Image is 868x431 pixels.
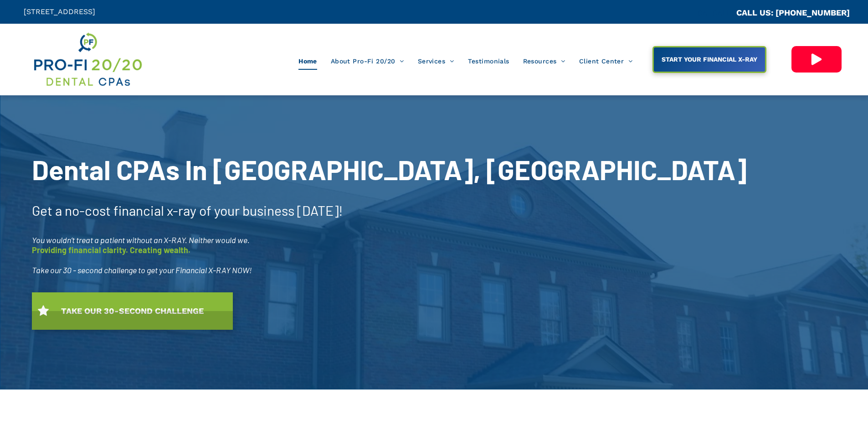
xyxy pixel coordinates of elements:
span: TAKE OUR 30-SECOND CHALLENGE [58,301,207,320]
a: Testimonials [461,52,516,70]
span: You wouldn’t treat a patient without an X-RAY. Neither would we. [32,235,250,245]
span: Providing financial clarity. Creating wealth. [32,245,190,255]
span: Dental CPAs In [GEOGRAPHIC_DATA], [GEOGRAPHIC_DATA] [32,153,747,186]
span: Get a [32,202,62,218]
a: CALL US: [PHONE_NUMBER] [736,8,850,17]
a: Client Center [572,52,640,70]
a: Home [292,52,324,70]
span: CA::CALLC [698,9,736,17]
a: About Pro-Fi 20/20 [324,52,411,70]
img: Get Dental CPA Consulting, Bookkeeping, & Bank Loans [32,31,143,88]
a: START YOUR FINANCIAL X-RAY [652,46,766,73]
span: of your business [DATE]! [199,202,343,218]
span: Take our 30 - second challenge to get your Financial X-RAY NOW! [32,265,252,275]
span: no-cost financial x-ray [65,202,196,218]
a: Resources [516,52,572,70]
a: Services [411,52,461,70]
span: [STREET_ADDRESS] [24,7,95,16]
span: START YOUR FINANCIAL X-RAY [658,51,760,68]
a: TAKE OUR 30-SECOND CHALLENGE [32,292,233,330]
